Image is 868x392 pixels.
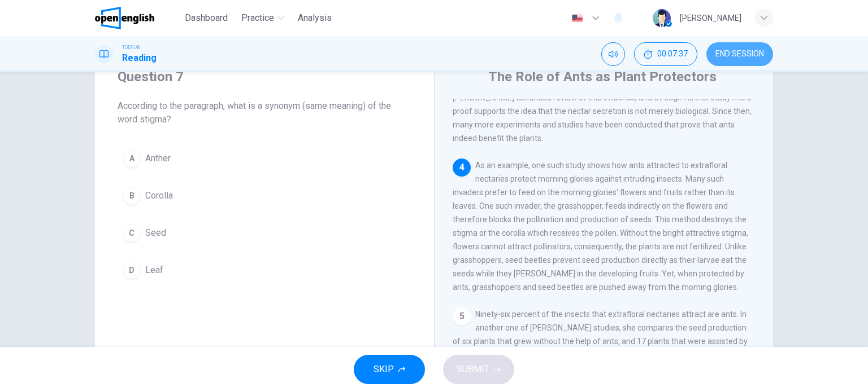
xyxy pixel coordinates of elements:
div: 4 [453,158,471,177]
div: [PERSON_NAME] [680,11,741,25]
div: A [123,149,141,168]
span: Dashboard [185,11,228,25]
button: 00:07:37 [634,42,697,66]
button: Analysis [293,8,336,28]
img: en [570,14,584,23]
span: Anther [145,152,171,165]
span: Leaf [145,263,163,277]
div: 5 [453,307,471,325]
h4: The Role of Ants as Plant Protectors [488,68,717,86]
h1: Reading [122,51,157,65]
span: As an example, one such study shows how ants attracted to extrafloral nectaries protect morning g... [453,161,748,292]
span: TOEFL® [122,43,140,51]
span: Corolla [145,189,173,202]
button: Dashboard [180,8,232,28]
div: Hide [634,42,697,66]
button: CSeed [118,219,411,247]
h4: Question 7 [118,68,411,86]
button: DLeaf [118,256,411,284]
span: 00:07:37 [657,50,688,59]
button: END SESSION [706,42,773,66]
div: C [123,224,141,242]
span: According to the paragraph, what is a synonym (same meaning) of the word stigma? [118,99,411,126]
a: OpenEnglish logo [95,7,180,29]
img: OpenEnglish logo [95,7,154,29]
span: Practice [241,11,274,25]
div: B [123,187,141,205]
span: END SESSION [715,50,764,59]
span: Seed [145,226,166,240]
div: Mute [601,42,625,66]
button: BCorolla [118,182,411,210]
button: SKIP [354,355,425,384]
span: SKIP [374,362,394,377]
button: AAnther [118,144,411,173]
img: Profile picture [653,9,671,27]
div: D [123,261,141,279]
span: Analysis [298,11,332,25]
button: Practice [237,8,289,28]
